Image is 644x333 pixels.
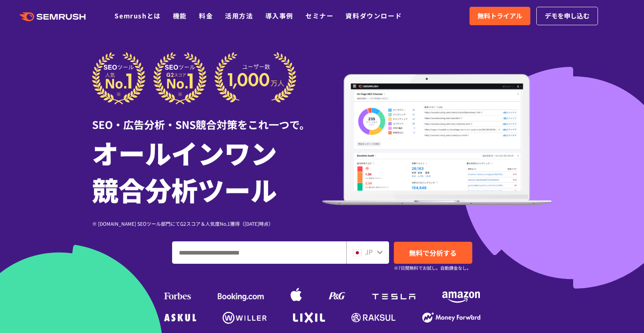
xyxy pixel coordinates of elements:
[394,264,471,272] small: ※7日間無料でお試し。自動課金なし。
[173,242,346,263] input: ドメイン、キーワードまたはURLを入力してください
[92,220,322,227] div: ※ [DOMAIN_NAME] SEOツール部門にてG2スコア＆人気度No.1獲得（[DATE]時点）
[365,247,373,257] span: JP
[409,248,457,258] span: 無料で分析する
[305,11,333,20] a: セミナー
[265,11,293,20] a: 導入事例
[536,7,598,25] a: デモを申し込む
[345,11,402,20] a: 資料ダウンロード
[477,11,522,21] span: 無料トライアル
[199,11,213,20] a: 料金
[394,242,472,264] a: 無料で分析する
[545,11,590,21] span: デモを申し込む
[92,134,322,208] h1: オールインワン 競合分析ツール
[92,104,322,132] div: SEO・広告分析・SNS競合対策をこれ一つで。
[225,11,253,20] a: 活用方法
[114,11,160,20] a: Semrushとは
[469,7,530,25] a: 無料トライアル
[173,11,187,20] a: 機能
